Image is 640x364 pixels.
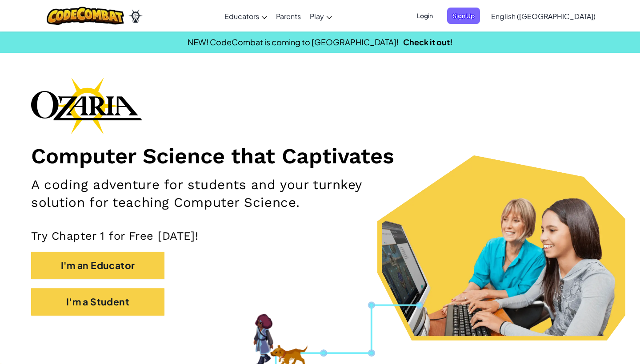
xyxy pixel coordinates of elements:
button: I'm an Educator [31,252,164,279]
button: I'm a Student [31,288,164,316]
button: Sign Up [447,8,480,24]
img: Ozaria [128,9,143,23]
img: Ozaria branding logo [31,77,142,134]
button: Login [412,8,438,24]
h1: Computer Science that Captivates [31,143,609,169]
span: Play [310,12,324,21]
span: NEW! CodeCombat is coming to [GEOGRAPHIC_DATA]! [188,37,399,47]
a: Play [305,4,336,28]
span: English ([GEOGRAPHIC_DATA]) [491,12,596,21]
a: English ([GEOGRAPHIC_DATA]) [487,4,600,28]
a: Parents [272,4,305,28]
a: Educators [220,4,272,28]
a: Check it out! [403,37,453,47]
h2: A coding adventure for students and your turnkey solution for teaching Computer Science. [31,176,418,211]
img: CodeCombat logo [47,7,124,25]
span: Educators [224,12,259,21]
p: Try Chapter 1 for Free [DATE]! [31,229,609,243]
